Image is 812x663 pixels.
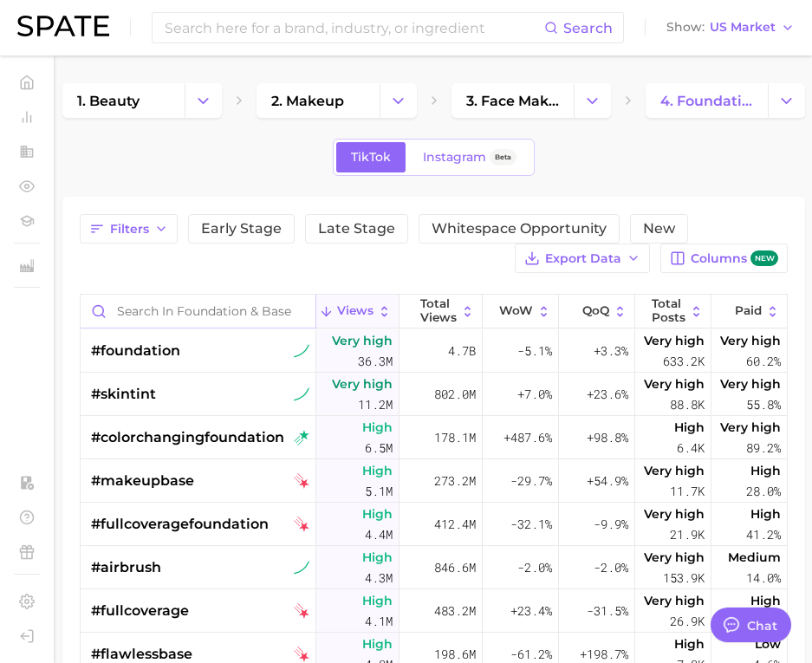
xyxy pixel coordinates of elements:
img: tiktok rising star [294,430,309,445]
button: ShowUS Market [662,16,799,39]
button: Change Category [768,83,805,118]
span: Show [666,23,705,32]
span: Very high [720,330,781,351]
a: InstagramBeta [408,142,531,172]
span: High [750,590,781,611]
button: Total Views [400,295,483,328]
img: tiktok falling star [294,647,309,662]
span: QoQ [582,304,609,318]
span: New [643,222,675,236]
span: Very high [332,374,393,394]
span: Columns [691,250,778,267]
button: Change Category [185,83,222,118]
button: Views [316,295,400,328]
img: tiktok falling star [294,473,309,489]
span: #fullcoveragefoundation [91,514,269,535]
span: 4. foundation & base products [660,93,753,109]
span: Very high [644,374,705,394]
button: Total Posts [635,295,711,328]
span: -29.7% [510,471,552,491]
span: 1. beauty [77,93,140,109]
span: High [750,504,781,524]
span: Very high [644,547,705,568]
span: +23.4% [510,601,552,621]
span: +487.6% [503,427,552,448]
span: -31.5% [587,601,628,621]
span: Instagram [423,150,486,165]
span: #airbrush [91,557,161,578]
span: 21.9k [670,524,705,545]
span: Very high [332,330,393,351]
span: Whitespace Opportunity [432,222,607,236]
span: #makeupbase [91,471,194,491]
button: Paid [711,295,787,328]
span: 6.5m [365,438,393,458]
button: #skintinttiktok sustained riserVery high11.2m802.0m+7.0%+23.6%Very high88.8kVery high55.8% [81,373,787,416]
span: 88.8k [670,394,705,415]
span: High [362,417,393,438]
span: 846.6m [434,557,476,578]
span: 3. face makeup [466,93,559,109]
span: Very high [720,417,781,438]
span: -32.1% [510,514,552,535]
span: 41.2% [746,524,781,545]
span: 153.9k [663,568,705,588]
span: +7.0% [517,384,552,405]
span: #fullcoverage [91,601,189,621]
span: 55.8% [746,394,781,415]
button: #fullcoveragetiktok falling starHigh4.1m483.2m+23.4%-31.5%Very high26.9kHigh27.5% [81,589,787,633]
input: Search in foundation & base products [81,295,315,328]
span: Export Data [545,251,621,266]
span: 412.4m [434,514,476,535]
span: High [750,460,781,481]
span: High [362,547,393,568]
input: Search here for a brand, industry, or ingredient [163,13,544,42]
span: -5.1% [517,341,552,361]
span: 5.1m [365,481,393,502]
span: 11.7k [670,481,705,502]
span: 6.4k [677,438,705,458]
span: +98.8% [587,427,628,448]
span: Total Posts [652,297,685,324]
span: 26.9k [670,611,705,632]
button: QoQ [559,295,635,328]
span: Beta [495,150,511,165]
span: 802.0m [434,384,476,405]
span: +23.6% [587,384,628,405]
img: tiktok falling star [294,603,309,619]
span: Late Stage [318,222,395,236]
span: 11.2m [358,394,393,415]
span: -2.0% [594,557,628,578]
span: 60.2% [746,351,781,372]
span: High [362,634,393,654]
span: 273.2m [434,471,476,491]
span: #skintint [91,384,156,405]
button: Export Data [515,244,650,273]
span: #colorchangingfoundation [91,427,284,448]
span: 178.1m [434,427,476,448]
span: Early Stage [201,222,282,236]
img: tiktok sustained riser [294,343,309,359]
span: 4.7b [448,341,476,361]
button: #foundationtiktok sustained riserVery high36.3m4.7b-5.1%+3.3%Very high633.2kVery high60.2% [81,329,787,373]
span: -9.9% [594,514,628,535]
span: 36.3m [358,351,393,372]
span: TikTok [351,150,391,165]
span: US Market [710,23,776,32]
img: tiktok sustained riser [294,387,309,402]
span: 28.0% [746,481,781,502]
button: Filters [80,214,178,244]
span: Very high [720,374,781,394]
button: #airbrushtiktok sustained riserHigh4.3m846.6m-2.0%-2.0%Very high153.9kMedium14.0% [81,546,787,589]
span: 483.2m [434,601,476,621]
span: Low [755,634,781,654]
span: Filters [110,222,149,237]
span: High [362,460,393,481]
img: tiktok sustained riser [294,560,309,575]
span: +3.3% [594,341,628,361]
span: Search [563,20,613,36]
span: #foundation [91,341,180,361]
span: Views [337,304,374,318]
span: Very high [644,590,705,611]
a: 4. foundation & base products [646,83,768,118]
